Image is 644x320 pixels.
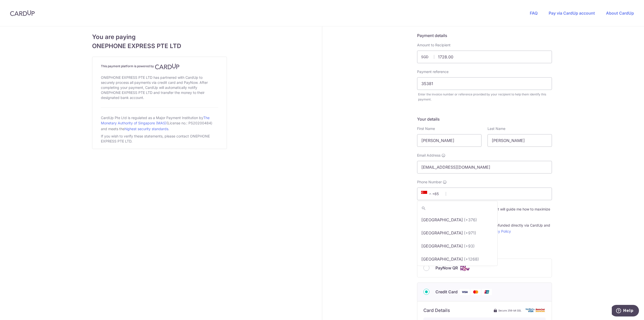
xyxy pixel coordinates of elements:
[417,134,481,147] input: First name
[421,243,463,249] p: [GEOGRAPHIC_DATA]
[606,11,634,16] a: About CardUp
[417,51,552,63] input: Payment amount
[101,114,218,133] div: CardUp Pte Ltd is regulated as a Major Payment Institution by (License no.: PS20200484) and meets...
[421,217,463,223] p: [GEOGRAPHIC_DATA]
[155,63,180,69] img: CardUp
[417,126,435,131] label: First Name
[421,256,463,262] p: [GEOGRAPHIC_DATA]
[421,54,434,59] span: SGD
[530,11,538,16] a: FAQ
[423,265,546,271] div: PayNow QR Cards logo
[464,230,476,236] span: (+971)
[92,32,227,42] span: You are paying
[488,229,511,233] a: Privacy Policy
[464,217,477,223] span: (+376)
[417,32,552,39] h5: Payment details
[612,305,639,317] iframe: Opens a widget where you can find more information
[101,63,218,69] h4: This payment platform is powered by
[92,42,227,51] span: ONEPHONE EXPRESS PTE LTD
[464,256,479,262] span: (+1268)
[526,308,546,312] img: card secure
[464,243,475,249] span: (+93)
[420,191,442,197] span: +65
[417,43,451,48] label: Amount to Recipient
[423,289,546,295] div: Credit Card Visa Mastercard Union Pay
[471,289,481,295] img: Mastercard
[488,126,505,131] label: Last Name
[488,134,552,147] input: Last name
[101,133,218,145] div: If you wish to verify these statements, please contact ONEPHONE EXPRESS PTE LTD.
[423,307,450,313] h6: Card Details
[421,230,463,236] p: [GEOGRAPHIC_DATA]
[418,92,552,102] div: Enter the invoice number or reference provided by your recipient to help them identify this payment.
[460,289,470,295] img: Visa
[417,69,449,74] label: Payment reference
[421,191,433,197] span: +65
[460,265,470,271] img: Cards logo
[482,289,492,295] img: Union Pay
[101,74,218,101] div: ONEPHONE EXPRESS PTE LTD has partnered with CardUp to securely process all payments via credit ca...
[417,180,442,185] span: Phone Number
[417,116,552,122] h5: Your details
[549,11,595,16] a: Pay via CardUp account
[498,308,521,312] span: Secure 256-bit SSL
[10,10,35,16] img: CardUp
[435,265,458,271] span: PayNow QR
[435,289,458,295] span: Credit Card
[417,153,440,158] span: Email Address
[417,161,552,173] input: Email address
[125,127,168,131] a: highest security standards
